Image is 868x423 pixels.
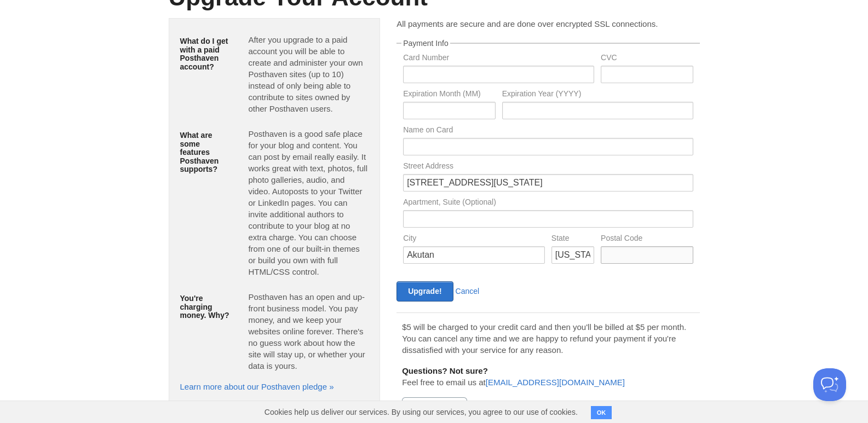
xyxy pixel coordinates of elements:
label: Apartment, Suite (Optional) [403,198,693,208]
b: Questions? Not sure? [402,366,488,375]
p: All payments are secure and are done over encrypted SSL connections. [396,18,699,30]
h5: What are some features Posthaven supports? [180,131,232,173]
label: State [551,234,594,245]
p: After you upgrade to a paid account you will be able to create and administer your own Posthaven ... [248,34,369,114]
label: Card Number [403,54,594,64]
legend: Payment Info [401,39,450,47]
label: Expiration Month (MM) [403,90,495,100]
iframe: Help Scout Beacon - Open [813,368,846,401]
label: Expiration Year (YYYY) [502,90,693,100]
label: City [403,234,545,245]
label: Street Address [403,162,693,172]
p: $5 will be charged to your credit card and then you'll be billed at $5 per month. You can cancel ... [402,321,694,356]
label: CVC [601,54,693,64]
h5: What do I get with a paid Posthaven account? [180,37,232,71]
button: OK [591,406,612,419]
label: Name on Card [403,126,693,136]
p: Posthaven has an open and up-front business model. You pay money, and we keep your websites onlin... [248,291,369,372]
h5: You're charging money. Why? [180,294,232,320]
p: Posthaven is a good safe place for your blog and content. You can post by email really easily. It... [248,128,369,277]
input: Upgrade! [396,281,453,302]
a: Cancel [456,287,480,295]
p: Feel free to email us at [402,365,694,388]
a: Learn more about our Posthaven pledge » [180,382,334,391]
a: [EMAIL_ADDRESS][DOMAIN_NAME] [486,378,625,387]
label: Postal Code [601,234,693,245]
span: Cookies help us deliver our services. By using our services, you agree to our use of cookies. [254,401,589,423]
